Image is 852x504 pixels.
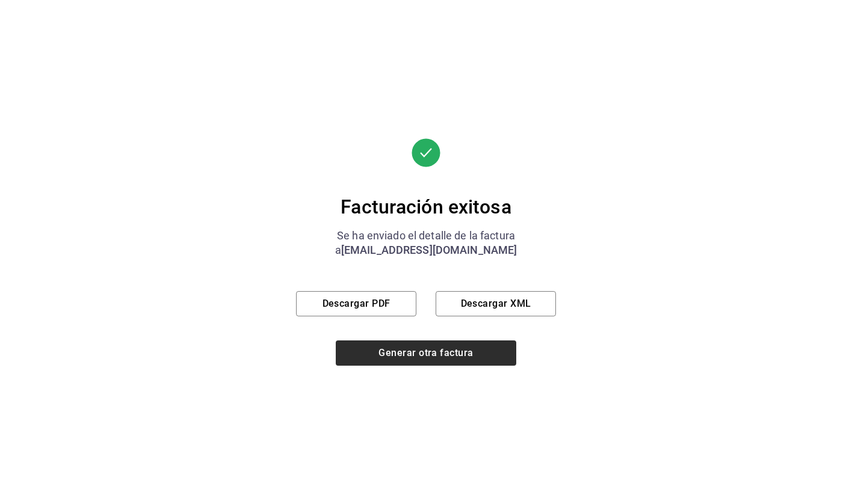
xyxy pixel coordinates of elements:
button: Descargar XML [436,291,556,316]
div: Facturación exitosa [296,195,556,219]
button: Generar otra factura [336,340,516,366]
button: Descargar PDF [296,291,416,316]
span: [EMAIL_ADDRESS][DOMAIN_NAME] [341,244,517,256]
div: Se ha enviado el detalle de la factura [296,229,556,243]
div: a [296,243,556,257]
